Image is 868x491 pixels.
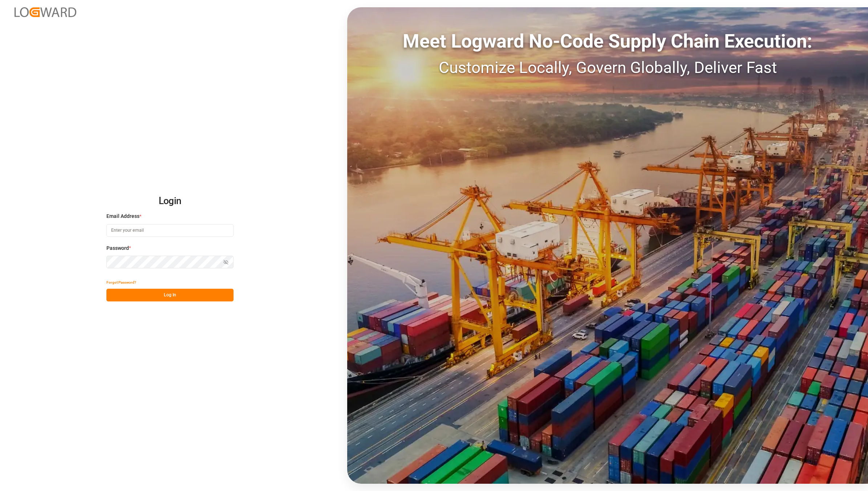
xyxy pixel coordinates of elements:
[106,212,139,220] span: Email Address
[106,224,234,237] input: Enter your email
[106,190,234,213] h2: Login
[106,289,234,301] button: Log In
[347,56,868,80] div: Customize Locally, Govern Globally, Deliver Fast
[106,276,136,289] button: Forgot Password?
[347,27,868,56] div: Meet Logward No-Code Supply Chain Execution:
[106,244,129,252] span: Password
[15,7,76,17] img: Logward_new_orange.png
